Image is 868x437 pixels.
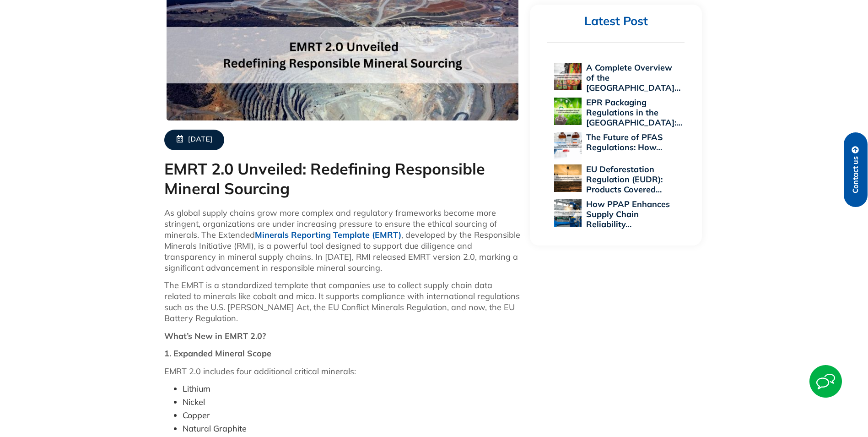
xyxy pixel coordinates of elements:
[554,98,582,125] img: EPR Packaging Regulations in the US: A 2025 Compliance Perspective
[164,331,266,341] strong: What’s New in EMRT 2.0?
[164,280,521,324] p: The EMRT is a standardized template that companies use to collect supply chain data related to mi...
[183,410,521,421] li: Copper
[188,135,212,145] span: [DATE]
[554,132,582,160] img: The Future of PFAS Regulations: How 2025 Will Reshape Global Supply Chains
[554,164,582,192] img: EU Deforestation Regulation (EUDR): Products Covered and Compliance Essentials
[164,159,521,198] h1: EMRT 2.0 Unveiled: Redefining Responsible Mineral Sourcing
[554,199,582,227] img: How PPAP Enhances Supply Chain Reliability Across Global Industries
[183,383,521,394] li: Lithium
[183,423,521,434] li: Natural Graphite
[164,130,224,150] a: [DATE]
[164,366,521,377] p: EMRT 2.0 includes four additional critical minerals:
[586,164,663,195] a: EU Deforestation Regulation (EUDR): Products Covered…
[255,229,401,240] a: Minerals Reporting Template (EMRT)
[183,397,521,408] li: Nickel
[586,199,670,229] a: How PPAP Enhances Supply Chain Reliability…
[554,63,582,90] img: A Complete Overview of the EU Personal Protective Equipment Regulation 2016/425
[586,97,682,128] a: EPR Packaging Regulations in the [GEOGRAPHIC_DATA]:…
[547,14,685,29] h2: Latest Post
[164,348,271,359] strong: 1. Expanded Mineral Scope
[852,156,860,193] span: Contact us
[809,365,842,398] img: Start Chat
[586,132,663,153] a: The Future of PFAS Regulations: How…
[586,62,680,93] a: A Complete Overview of the [GEOGRAPHIC_DATA]…
[844,132,868,207] a: Contact us
[164,208,521,273] p: As global supply chains grow more complex and regulatory frameworks become more stringent, organi...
